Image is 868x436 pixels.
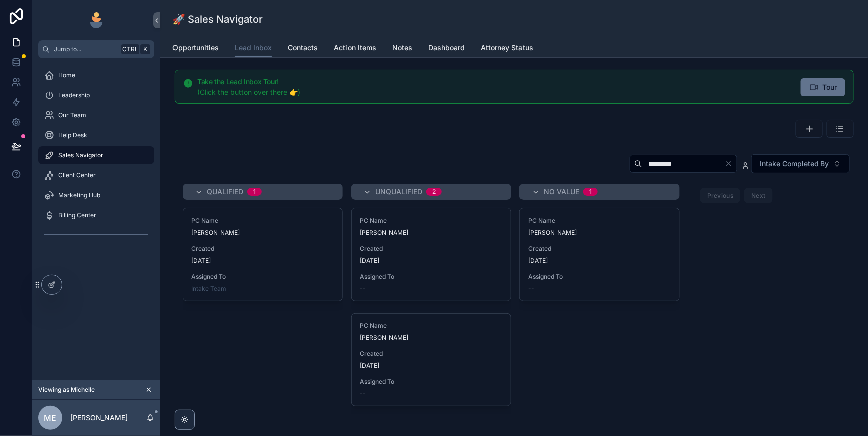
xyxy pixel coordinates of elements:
a: Client Center [38,166,154,184]
span: [PERSON_NAME] [191,229,334,237]
span: (Click the button over there 👉) [197,88,300,96]
span: PC Name [528,216,671,225]
span: -- [360,285,366,293]
span: Created [528,245,671,253]
span: Client Center [58,171,96,179]
span: [PERSON_NAME] [360,229,503,237]
span: Unqualified [375,187,422,197]
span: Leadership [58,91,90,99]
div: 2 [432,188,436,196]
span: Lead Inbox [235,43,272,53]
button: Jump to...CtrlK [38,40,154,58]
a: Contacts [288,39,318,59]
span: [PERSON_NAME] [528,229,671,237]
a: Dashboard [428,39,465,59]
h5: Take the Lead Inbox Tour! [197,78,793,85]
button: Select Button [751,154,850,173]
span: Attorney Status [481,43,533,53]
span: Assigned To [360,378,503,386]
span: Created [360,350,503,358]
span: Marketing Hub [58,191,100,199]
a: Leadership [38,86,154,104]
p: [DATE] [360,362,379,370]
img: App logo [88,12,104,28]
span: Qualified [207,187,243,197]
span: PC Name [191,216,334,225]
div: (Click the button over there 👉) [197,87,793,97]
a: Sales Navigator [38,146,154,164]
span: Sales Navigator [58,151,103,159]
p: [DATE] [528,257,548,265]
a: Intake Team [191,285,226,293]
span: Viewing as Michelle [38,386,95,394]
span: Dashboard [428,43,465,53]
a: Notes [392,39,412,59]
span: ME [44,412,57,424]
a: Attorney Status [481,39,533,59]
span: Assigned To [360,273,503,281]
h1: 🚀 Sales Navigator [172,12,263,26]
button: Tour [801,78,845,96]
a: Lead Inbox [235,39,272,58]
span: Notes [392,43,412,53]
a: Action Items [334,39,376,59]
span: Ctrl [121,44,139,54]
div: scrollable content [32,58,160,257]
p: [DATE] [191,257,211,265]
span: Opportunities [172,43,219,53]
span: [PERSON_NAME] [360,334,503,342]
span: Our Team [58,111,86,119]
a: Our Team [38,106,154,124]
p: [PERSON_NAME] [70,413,128,423]
span: No value [544,187,579,197]
div: 1 [589,188,592,196]
span: Jump to... [54,45,117,53]
span: PC Name [360,322,503,330]
a: PC Name[PERSON_NAME]Created[DATE]Assigned To-- [519,208,680,301]
span: Home [58,71,75,79]
span: Tour [823,82,837,92]
a: Opportunities [172,39,219,59]
span: -- [360,390,366,398]
a: Billing Center [38,206,154,225]
span: Billing Center [58,211,96,220]
span: Contacts [288,43,318,53]
a: Help Desk [38,126,154,144]
div: 1 [253,188,256,196]
a: PC Name[PERSON_NAME]Created[DATE]Assigned To-- [351,208,511,301]
a: Home [38,66,154,84]
span: Created [360,245,503,253]
a: PC Name[PERSON_NAME]Created[DATE]Assigned To-- [351,313,511,406]
a: PC Name[PERSON_NAME]Created[DATE]Assigned ToIntake Team [183,208,343,301]
span: Assigned To [191,273,334,281]
span: PC Name [360,216,503,225]
span: K [141,45,149,53]
span: Assigned To [528,273,671,281]
span: -- [528,285,534,293]
span: Created [191,245,334,253]
button: Clear [725,160,737,168]
p: [DATE] [360,257,379,265]
span: Help Desk [58,131,87,139]
span: Intake Completed By [760,159,829,169]
a: Marketing Hub [38,186,154,204]
span: Action Items [334,43,376,53]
